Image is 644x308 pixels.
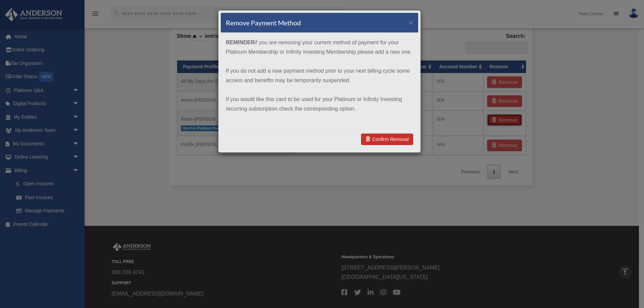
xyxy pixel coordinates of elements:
h4: Remove Payment Method [226,18,301,27]
div: if you are removing your current method of payment for your Platinum Membership or Infinity Inves... [221,33,418,128]
p: If you do not add a new payment method prior to your next billing cycle some access and benefits ... [226,66,413,85]
strong: REMINDER [226,40,255,45]
p: If you would like this card to be used for your Platinum or Infinity Investing recurring subscrip... [226,95,413,114]
a: Confirm Removal [361,134,413,145]
button: × [409,19,413,26]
